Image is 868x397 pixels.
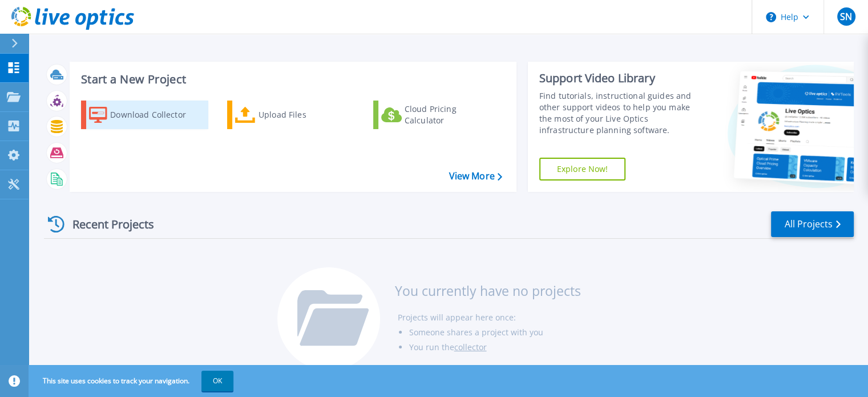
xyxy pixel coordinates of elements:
[409,340,580,355] li: You run the
[449,171,502,182] a: View More
[539,71,703,86] div: Support Video Library
[81,101,208,129] a: Download Collector
[81,73,502,86] h3: Start a New Project
[771,211,854,237] a: All Projects
[373,101,500,129] a: Cloud Pricing Calculator
[409,325,580,340] li: Someone shares a project with you
[539,90,703,136] div: Find tutorials, instructional guides and other support videos to help you make the most of your L...
[454,342,486,352] a: collector
[394,284,580,297] h3: You currently have no projects
[405,103,496,126] div: Cloud Pricing Calculator
[227,101,354,129] a: Upload Files
[259,103,350,126] div: Upload Files
[110,103,201,126] div: Download Collector
[840,12,852,21] span: SN
[31,371,233,391] span: This site uses cookies to track your navigation.
[201,371,233,391] button: OK
[539,158,626,181] a: Explore Now!
[44,210,169,238] div: Recent Projects
[397,310,580,325] li: Projects will appear here once:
